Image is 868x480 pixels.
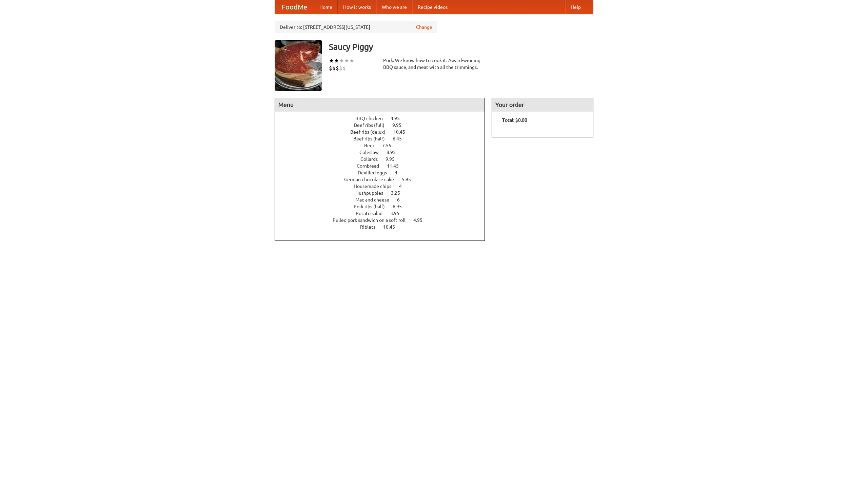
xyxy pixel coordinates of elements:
a: Collards 9.95 [360,156,407,162]
span: Beef ribs (delux) [350,129,392,135]
a: Devilled eggs 4 [358,170,410,175]
span: Beer [364,143,381,148]
span: Beef ribs (full) [354,122,391,128]
img: angular.jpg [275,40,322,91]
b: Total: $0.00 [502,117,527,123]
span: Riblets [360,224,382,230]
h4: Your order [492,98,593,112]
a: Recipe videos [412,0,453,14]
li: $ [329,64,332,72]
span: Hushpuppies [355,190,390,196]
span: Coleslaw [359,150,386,155]
a: Coleslaw 8.95 [359,150,408,155]
li: ★ [339,57,344,64]
li: ★ [344,57,349,64]
span: 3.25 [391,190,407,196]
span: 11.45 [387,163,406,169]
span: 4.95 [413,217,429,223]
span: 5.95 [402,177,418,182]
a: Who we are [376,0,412,14]
a: Housemade chips 4 [354,184,414,189]
span: 8.95 [387,150,402,155]
a: Change [416,24,432,31]
div: Deliver to: [STREET_ADDRESS][US_STATE] [275,21,437,33]
span: Housemade chips [354,184,398,189]
span: 6.95 [393,204,409,209]
a: BBQ chicken 4.95 [355,116,412,121]
a: Home [314,0,338,14]
h3: Saucy Piggy [329,40,593,54]
li: ★ [334,57,339,64]
div: Pork. We know how to cook it. Award-winning BBQ sauce, and meat with all the trimmings. [383,57,485,71]
span: 4 [395,170,404,175]
a: Beef ribs (half) 6.45 [353,136,414,141]
a: Beef ribs (full) 9.95 [354,122,414,128]
span: Cornbread [357,163,386,169]
h4: Menu [275,98,485,112]
span: BBQ chicken [355,116,390,121]
a: Beef ribs (delux) 10.45 [350,129,418,135]
span: 10.45 [393,129,412,135]
li: ★ [329,57,334,64]
span: 4 [399,184,409,189]
a: Hushpuppies 3.25 [355,190,413,196]
span: 9.95 [392,122,408,128]
span: Pulled pork sandwich on a soft roll [333,217,412,223]
li: $ [342,64,346,72]
span: 10.45 [383,224,402,230]
span: Collards [360,156,384,162]
span: Devilled eggs [358,170,394,175]
span: 9.95 [386,156,401,162]
a: Mac and cheese 6 [355,197,412,203]
span: 4.95 [391,116,407,121]
span: Mac and cheese [355,197,396,203]
span: Beef ribs (half) [353,136,392,141]
span: 6 [397,197,407,203]
a: Riblets 10.45 [360,224,408,230]
li: $ [332,64,336,72]
li: $ [336,64,339,72]
a: German chocolate cake 5.95 [344,177,423,182]
span: German chocolate cake [344,177,401,182]
a: Beer 7.55 [364,143,404,148]
span: Potato salad [356,211,389,216]
a: FoodMe [275,0,314,14]
span: 3.95 [390,211,406,216]
a: Pulled pork sandwich on a soft roll 4.95 [333,217,435,223]
span: 7.55 [382,143,398,148]
a: Pork ribs (half) 6.95 [354,204,414,209]
span: 6.45 [393,136,409,141]
span: Pork ribs (half) [354,204,392,209]
a: Help [565,0,586,14]
a: Cornbread 11.45 [357,163,411,169]
li: $ [339,64,342,72]
a: Potato salad 3.95 [356,211,412,216]
li: ★ [349,57,354,64]
a: How it works [338,0,376,14]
